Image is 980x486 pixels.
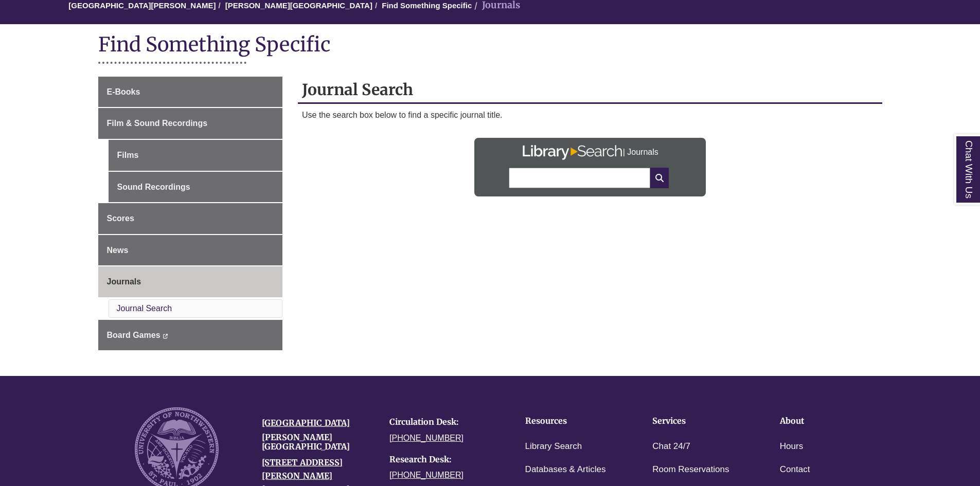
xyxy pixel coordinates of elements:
[68,1,216,10] a: [GEOGRAPHIC_DATA][PERSON_NAME]
[389,418,502,427] h4: Circulation Desk:
[389,455,502,464] h4: Research Desk:
[98,235,283,266] a: News
[652,462,729,477] a: Room Reservations
[107,246,129,255] span: News
[298,77,882,104] h2: Journal Search
[780,417,876,426] h4: About
[107,214,134,223] span: Scores
[98,77,283,107] a: E-Books
[98,320,283,351] a: Board Games
[525,417,621,426] h4: Resources
[98,32,882,59] h1: Find Something Specific
[522,145,623,160] img: Library Search Logo
[109,140,283,171] a: Films
[225,1,372,10] a: [PERSON_NAME][GEOGRAPHIC_DATA]
[780,462,810,477] a: Contact
[98,203,283,234] a: Scores
[780,439,803,454] a: Hours
[107,331,161,339] span: Board Games
[107,277,141,286] span: Journals
[389,434,464,442] a: [PHONE_NUMBER]
[262,433,374,451] h4: [PERSON_NAME][GEOGRAPHIC_DATA]
[109,172,283,203] a: Sound Recordings
[98,266,283,297] a: Journals
[302,109,878,121] p: Use the search box below to find a specific journal title.
[652,439,690,454] a: Chat 24/7
[98,108,283,139] a: Film & Sound Recordings
[117,304,172,313] a: Journal Search
[262,418,350,428] a: [GEOGRAPHIC_DATA]
[389,471,464,479] a: [PHONE_NUMBER]
[382,1,472,10] a: Find Something Specific
[652,417,748,426] h4: Services
[623,142,658,158] p: | Journals
[107,119,208,128] span: Film & Sound Recordings
[98,77,283,350] div: Guide Page Menu
[107,87,140,96] span: E-Books
[525,439,582,454] a: Library Search
[163,334,168,338] i: This link opens in a new window
[525,462,606,477] a: Databases & Articles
